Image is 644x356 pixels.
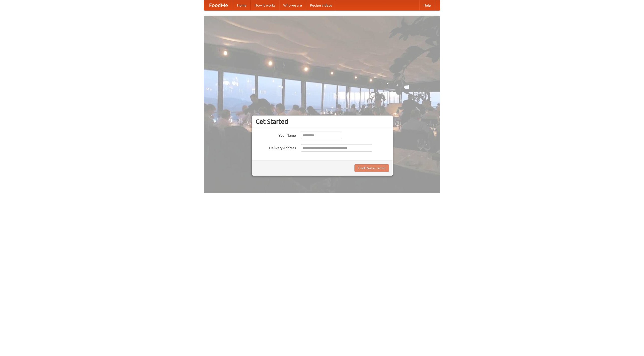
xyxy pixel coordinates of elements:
a: How it works [251,0,279,10]
a: Who we are [279,0,306,10]
a: FoodMe [204,0,233,10]
a: Home [233,0,251,10]
a: Help [419,0,435,10]
button: Find Restaurants! [354,164,389,172]
a: Recipe videos [306,0,336,10]
label: Delivery Address [256,144,296,150]
h3: Get Started [256,118,389,125]
label: Your Name [256,132,296,138]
